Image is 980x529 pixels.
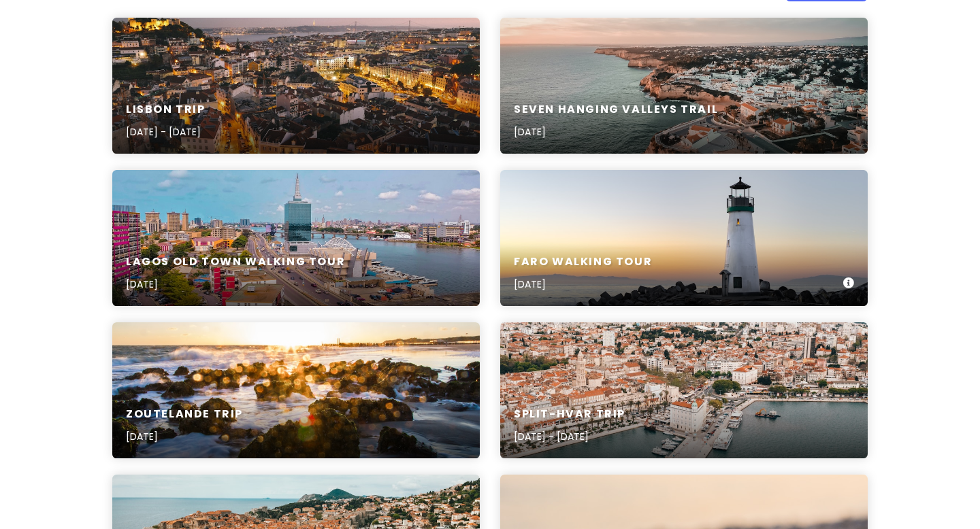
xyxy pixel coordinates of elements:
a: aerial view of village housesLisbon Trip[DATE] - [DATE] [112,18,480,154]
p: [DATE] - [DATE] [514,429,625,444]
h6: Zoutelande Trip [126,407,243,422]
p: [DATE] - [DATE] [126,124,206,139]
h6: Faro Walking Tour [514,255,652,269]
h6: Lisbon Trip [126,103,206,117]
p: [DATE] [514,277,652,292]
a: an aerial view of a city next to the oceanSeven Hanging Valleys Trail[DATE] [500,18,868,154]
a: rocks on body of water during daytimeZoutelande Trip[DATE] [112,322,480,458]
h6: Lagos Old Town Walking Tour [126,255,345,269]
h6: Split-Hvar Trip [514,407,625,422]
p: [DATE] [126,277,345,292]
h6: Seven Hanging Valleys Trail [514,103,718,117]
a: aerial view of building near body of waterSplit-Hvar Trip[DATE] - [DATE] [500,322,868,458]
a: aerial view of city buildings during daytimeLagos Old Town Walking Tour[DATE] [112,170,480,306]
p: [DATE] [514,124,718,139]
p: [DATE] [126,429,243,444]
a: lighthouse near body of waterFaro Walking Tour[DATE] [500,170,868,306]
